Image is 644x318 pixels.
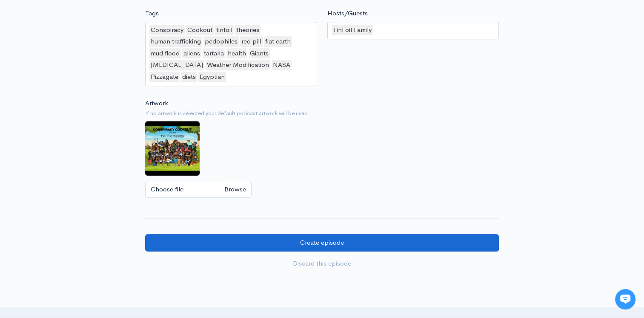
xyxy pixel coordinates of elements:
[206,60,270,70] div: Weather Modification
[145,109,499,118] small: If no artwork is selected your default podcast artwork will be used
[145,255,499,272] a: Discard this episode
[149,48,181,59] div: mud flood
[203,36,239,47] div: pedophiles
[149,25,185,35] div: Conspiracy
[145,9,159,18] label: Tags
[149,60,204,70] div: [MEDICAL_DATA]
[327,9,368,18] label: Hosts/Guests
[215,25,234,35] div: tinfoil
[186,25,214,35] div: Cookout
[145,98,168,108] label: Artwork
[13,113,157,130] button: New conversation
[11,146,159,156] p: Find an answer quickly
[235,25,260,35] div: theories
[249,48,270,59] div: Giants
[226,48,247,59] div: health
[240,36,263,47] div: red pill
[181,72,197,82] div: diets
[13,57,157,98] h2: Just let us know if you need anything and we'll be happy to help! 🙂
[149,36,202,47] div: human trafficking
[272,60,292,70] div: NASA
[182,48,201,59] div: aliens
[55,118,102,125] span: New conversation
[13,41,157,55] h1: Hi 👋
[25,160,152,177] input: Search articles
[149,72,180,82] div: Pizzagate
[203,48,225,59] div: tartaria
[198,72,226,82] div: Egyptian
[615,289,635,309] iframe: gist-messenger-bubble-iframe
[145,234,499,252] input: Create episode
[264,36,292,47] div: flat earth
[332,25,373,35] div: TinFoil Family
